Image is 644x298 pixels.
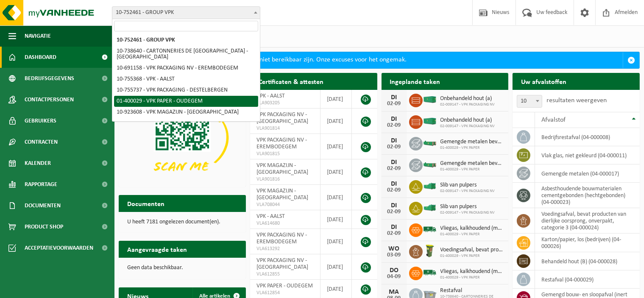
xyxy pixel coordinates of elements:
div: DI [386,159,403,166]
span: Restafval [440,287,505,294]
span: 10 [517,95,542,108]
li: 10-923608 - VPK MAGAZIJN - [GEOGRAPHIC_DATA] [114,107,258,118]
img: Download de VHEPlus App [119,90,246,185]
img: WB-0060-HPE-GN-50 [423,244,437,258]
span: Contracten [25,131,58,153]
span: VPK PACKAGING NV - [GEOGRAPHIC_DATA] [256,257,308,270]
img: BL-SO-LV [423,265,437,280]
div: DI [386,202,403,209]
img: HK-XC-15-GN-00 [423,161,437,168]
span: VPK - AALST [256,213,285,220]
span: 01-400029 - VPK PAPER [440,232,505,237]
span: Navigatie [25,25,51,47]
li: 10-755737 - VPK PACKAGING - DESTELBERGEN [114,85,258,96]
span: VLA901816 [256,176,314,183]
div: 02-09 [386,209,403,215]
span: 01-400029 - VPK PAPER [440,275,505,280]
span: Product Shop [25,216,63,237]
span: VLA613292 [256,245,314,252]
span: VPK MAGAZIJN - [GEOGRAPHIC_DATA] [256,162,308,175]
div: DI [386,181,403,187]
div: DO [386,267,403,274]
div: Deze avond zal MyVanheede van 18u tot 21u niet bereikbaar zijn. Onze excuses voor het ongemak. [134,52,623,68]
span: VLA612854 [256,290,314,296]
p: Geen data beschikbaar. [127,265,237,271]
img: HK-XC-15-GN-00 [423,139,437,147]
td: karton/papier, los (bedrijven) (04-000026) [535,234,640,252]
td: [DATE] [321,159,352,185]
span: Rapportage [25,174,57,195]
div: 03-09 [386,252,403,258]
img: BL-SO-LV [423,222,437,237]
span: VPK PACKAGING NV - EREMBODEGEM [256,232,307,245]
span: Voedingsafval, bevat producten van dierlijke oorsprong, onverpakt, categorie 3 [440,247,505,253]
div: DI [386,116,403,123]
h2: Aangevraagde taken [119,241,195,257]
td: gemengde metalen (04-000017) [535,164,640,183]
h2: Documenten [119,195,173,212]
span: Dashboard [25,47,56,68]
span: VPK PAPER - OUDEGEM [256,283,313,289]
span: Gebruikers [25,110,56,131]
span: 01-400029 - VPK PAPER [440,167,505,172]
div: 04-09 [386,274,403,280]
li: 10-752461 - GROUP VPK [114,35,258,46]
span: VLA612855 [256,271,314,278]
span: VPK PACKAGING NV - [GEOGRAPHIC_DATA] [256,111,308,125]
span: 10-752461 - GROUP VPK [112,7,260,19]
div: 02-09 [386,231,403,237]
span: VLA901814 [256,125,314,132]
span: Vliegas, kalkhoudend (material) [440,268,505,275]
span: Acceptatievoorwaarden [25,237,93,259]
span: 10 [517,95,542,107]
span: 01-400029 - VPK PAPER [440,253,505,259]
td: [DATE] [321,229,352,254]
td: [DATE] [321,254,352,280]
span: 02-009147 - VPK PACKAGING NV [440,210,495,215]
span: Afvalstof [541,117,566,123]
span: VPK MAGAZIJN - [GEOGRAPHIC_DATA] [256,188,308,201]
li: 01-400029 - VPK PAPER - OUDEGEM [114,96,258,107]
span: Slib van pulpers [440,182,495,189]
span: Bedrijfsgegevens [25,68,74,89]
h2: Certificaten & attesten [250,73,332,89]
span: Onbehandeld hout (a) [440,95,495,102]
td: [DATE] [321,109,352,134]
td: [DATE] [321,90,352,109]
span: 02-009147 - VPK PACKAGING NV [440,189,495,194]
span: 02-009147 - VPK PACKAGING NV [440,124,495,129]
li: 02-009147 - VPK PACKAGING NV - OUDEGEM [114,118,258,129]
img: HK-XC-40-GN-00 [423,96,437,103]
td: voedingsafval, bevat producten van dierlijke oorsprong, onverpakt, categorie 3 (04-000024) [535,208,640,234]
span: Onbehandeld hout (a) [440,117,495,124]
p: U heeft 7181 ongelezen document(en). [127,219,237,225]
li: 10-691158 - VPK PACKAGING NV - EREMBODEGEM [114,63,258,74]
td: [DATE] [321,185,352,210]
span: 01-400029 - VPK PAPER [440,145,505,150]
div: DI [386,94,403,101]
span: Kalender [25,153,51,174]
td: vlak glas, niet gekleurd (04-000011) [535,146,640,164]
span: Gemengde metalen bevat kunststof [440,139,505,145]
div: DI [386,137,403,144]
label: resultaten weergeven [546,97,607,104]
span: Slib van pulpers [440,203,495,210]
span: VLA708044 [256,201,314,208]
span: VLA901815 [256,150,314,157]
img: HK-XC-40-GN-00 [423,117,437,125]
div: 02-09 [386,187,403,193]
span: Contactpersonen [25,89,74,110]
span: VPK - AALST [256,93,285,99]
span: Documenten [25,195,61,216]
div: WO [386,245,403,252]
span: VLA903205 [256,100,314,106]
span: Gemengde metalen bevat kunststof [440,160,505,167]
li: 10-755368 - VPK - AALST [114,74,258,85]
span: VLA614680 [256,220,314,227]
div: 02-09 [386,101,403,107]
h2: Uw afvalstoffen [513,73,575,89]
td: behandeld hout (B) (04-000028) [535,252,640,270]
span: 02-009147 - VPK PACKAGING NV [440,102,495,107]
img: HK-XO-16-GN-00 [423,204,437,212]
td: bedrijfsrestafval (04-000008) [535,128,640,146]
